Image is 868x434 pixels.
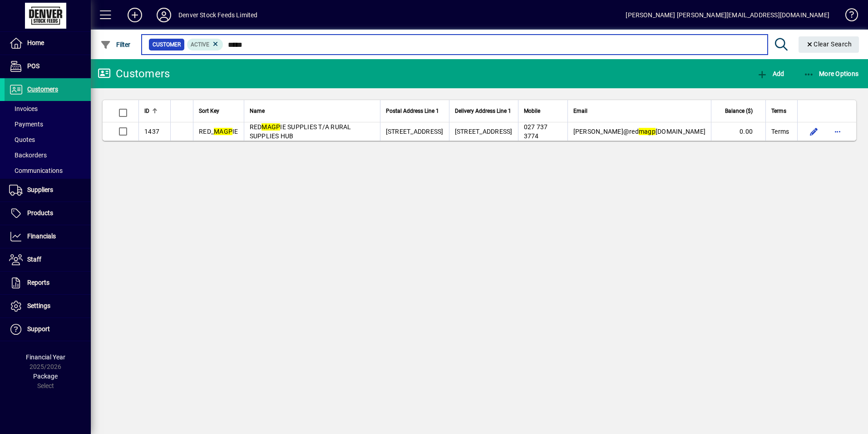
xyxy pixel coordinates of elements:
div: Balance ($) [717,106,761,116]
a: Products [5,202,91,225]
span: Package [33,373,58,380]
a: Communications [5,163,91,178]
span: Backorders [9,151,47,159]
a: Backorders [5,147,91,163]
a: Home [5,32,91,55]
span: Delivery Address Line 1 [455,106,511,116]
span: Active [191,41,209,48]
button: Clear [799,36,859,53]
span: Products [27,209,53,217]
span: Financials [27,232,56,240]
span: Filter [100,41,131,48]
button: More options [830,124,845,139]
a: Quotes [5,132,91,147]
span: More Options [804,70,859,77]
a: Invoices [5,101,91,116]
a: Settings [5,295,91,318]
span: Home [27,39,44,46]
em: MAGP [214,128,232,135]
span: Terms [771,127,789,136]
span: Payments [9,121,43,128]
span: Name [250,106,265,116]
a: Knowledge Base [838,2,857,31]
div: Mobile [524,106,562,116]
span: [STREET_ADDRESS] [455,128,513,135]
button: Profile [149,7,178,23]
span: Financial Year [26,353,65,361]
div: Customers [98,66,170,81]
span: Add [757,70,784,77]
span: Sort Key [199,106,219,116]
em: MAGP [261,123,280,131]
div: Name [250,106,375,116]
a: Support [5,318,91,341]
div: Denver Stock Feeds Limited [178,8,258,22]
span: [STREET_ADDRESS] [386,128,444,135]
span: Mobile [524,106,540,116]
div: [PERSON_NAME] [PERSON_NAME][EMAIL_ADDRESS][DOMAIN_NAME] [626,8,829,22]
a: Suppliers [5,179,91,202]
span: Invoices [9,105,38,112]
a: POS [5,55,91,78]
span: Communications [9,167,63,174]
span: Support [27,325,50,333]
button: More Options [801,66,861,82]
span: ID [144,106,149,116]
a: Reports [5,272,91,294]
span: RED IE SUPPLIES T/A RURAL SUPPLIES HUB [250,123,351,140]
span: 027 737 3774 [524,123,548,140]
span: Quotes [9,136,35,143]
button: Edit [807,124,821,139]
span: Suppliers [27,186,53,193]
a: Financials [5,225,91,248]
span: Reports [27,279,49,286]
button: Add [120,7,149,23]
em: magp [639,128,656,135]
td: 0.00 [711,122,765,141]
mat-chip: Activation Status: Active [187,39,223,50]
a: Staff [5,248,91,271]
span: Customers [27,86,58,93]
span: [PERSON_NAME]@red [DOMAIN_NAME] [573,128,706,135]
a: Payments [5,116,91,132]
div: Email [573,106,706,116]
span: Settings [27,302,50,309]
span: Terms [771,106,786,116]
button: Filter [98,36,133,53]
span: Clear Search [806,40,852,48]
span: Customer [153,40,181,49]
span: 1437 [144,128,159,135]
div: ID [144,106,165,116]
span: Balance ($) [725,106,753,116]
span: Staff [27,256,41,263]
span: RED_ IE [199,128,238,135]
span: POS [27,62,39,70]
button: Add [755,66,786,82]
span: Email [573,106,587,116]
span: Postal Address Line 1 [386,106,439,116]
